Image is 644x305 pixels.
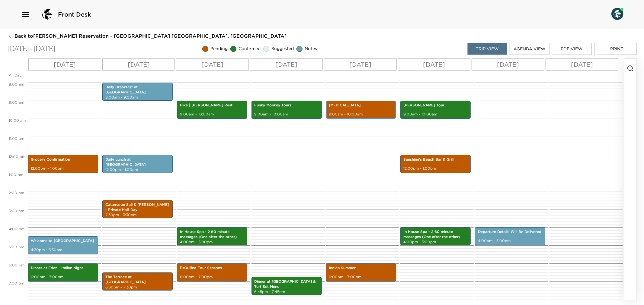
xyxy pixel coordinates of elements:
[255,279,319,289] p: Dinner at [GEOGRAPHIC_DATA] & Turf Set Menu
[14,33,287,39] span: Back to [PERSON_NAME] Reservation - [GEOGRAPHIC_DATA] [GEOGRAPHIC_DATA], [GEOGRAPHIC_DATA]
[7,209,26,213] span: 3:00 PM
[105,85,170,95] p: Daily Breakfast at [GEOGRAPHIC_DATA]
[478,229,542,234] p: Departure Details Will Be Delivered
[7,263,26,267] span: 6:00 PM
[423,60,445,69] p: [DATE]
[105,95,170,100] p: 8:00am - 9:00am
[7,118,27,123] span: 10:00 AM
[102,272,173,291] div: The Terrace at [GEOGRAPHIC_DATA]6:30pm - 7:30pm
[180,275,244,280] p: 6:00pm - 7:00pm
[7,154,27,159] span: 12:00 PM
[7,172,25,177] span: 1:00 PM
[7,100,26,105] span: 9:00 AM
[105,167,170,172] p: 12:00pm - 1:00pm
[40,7,54,22] img: logo
[180,229,244,240] p: In House Spa - 2 60 minute massages (One after the other)
[255,289,319,294] p: 6:45pm - 7:45pm
[400,227,471,245] div: In House Spa - 2 60 minute massages (One after the other)4:00pm - 5:00pm
[255,112,319,117] p: 9:00am - 10:00am
[403,229,468,240] p: In House Spa - 2 60 minute massages (One after the other)
[475,227,545,245] div: Departure Details Will Be Delivered4:00pm - 5:00pm
[31,275,95,280] p: 6:00pm - 7:00pm
[250,58,323,71] button: [DATE]
[31,266,95,271] p: Dinner at Eden - Italian Night
[201,60,223,69] p: [DATE]
[7,136,26,141] span: 11:00 AM
[326,101,396,119] div: [MEDICAL_DATA]9:00am - 10:00am
[105,275,170,285] p: The Terrace at [GEOGRAPHIC_DATA]
[403,240,468,245] p: 4:00pm - 5:00pm
[102,155,173,173] div: Daily Lunch at [GEOGRAPHIC_DATA]12:00pm - 1:00pm
[7,299,26,303] span: 8:00 PM
[31,157,95,162] p: Grocery Confirmation
[102,83,173,101] div: Daily Breakfast at [GEOGRAPHIC_DATA]8:00am - 9:00am
[510,43,549,55] button: Agenda View
[597,43,637,55] button: Print
[349,60,371,69] p: [DATE]
[105,285,170,290] p: 6:30pm - 7:30pm
[180,266,244,271] p: EsQuilina Four Seasons
[472,58,544,71] button: [DATE]
[9,73,26,78] p: All Day
[403,166,468,171] p: 12:00pm - 1:00pm
[255,103,319,108] p: Funky Monkey Tours
[275,60,297,69] p: [DATE]
[252,277,322,295] div: Dinner at [GEOGRAPHIC_DATA] & Turf Set Menu6:45pm - 7:45pm
[239,46,261,52] span: Confirmed
[31,238,95,244] p: Welcome to [GEOGRAPHIC_DATA]
[571,60,593,69] p: [DATE]
[400,155,471,173] div: Sunshine's Beach Bar & Grill12:00pm - 1:00pm
[28,155,98,173] div: Grocery Confirmation12:00pm - 1:00pm
[324,58,397,71] button: [DATE]
[102,200,173,218] div: Catamaran Sail & [PERSON_NAME] - Private Half Day2:30pm - 3:30pm
[326,263,396,281] div: Indian Summer6:00pm - 7:00pm
[105,212,170,218] p: 2:30pm - 3:30pm
[28,236,98,254] div: Welcome to [GEOGRAPHIC_DATA]4:30pm - 5:30pm
[478,238,542,244] p: 4:00pm - 5:00pm
[7,33,287,39] button: Back to[PERSON_NAME] Reservation - [GEOGRAPHIC_DATA] [GEOGRAPHIC_DATA], [GEOGRAPHIC_DATA]
[552,43,592,55] button: PDF View
[7,245,26,249] span: 5:00 PM
[252,101,322,119] div: Funky Monkey Tours9:00am - 10:00am
[180,103,244,108] p: Hike | [PERSON_NAME] Rest
[329,266,393,271] p: Indian Summer
[403,103,468,108] p: [PERSON_NAME] Tour
[305,46,317,52] span: Notes
[105,157,170,167] p: Daily Lunch at [GEOGRAPHIC_DATA]
[403,112,468,117] p: 9:00am - 10:00am
[329,275,393,280] p: 6:00pm - 7:00pm
[180,240,244,245] p: 4:00pm - 5:00pm
[180,112,244,117] p: 9:00am - 10:00am
[329,103,393,108] p: [MEDICAL_DATA]
[329,112,393,117] p: 9:00am - 10:00am
[272,46,294,52] span: Suggested
[211,46,228,52] span: Pending
[467,43,507,55] button: Trip View
[398,58,471,71] button: [DATE]
[176,58,249,71] button: [DATE]
[58,10,91,19] span: Front Desk
[177,101,247,119] div: Hike | [PERSON_NAME] Rest9:00am - 10:00am
[403,157,468,162] p: Sunshine's Beach Bar & Grill
[546,58,618,71] button: [DATE]
[102,58,175,71] button: [DATE]
[7,82,26,86] span: 8:00 AM
[611,8,623,20] img: User
[28,263,98,281] div: Dinner at Eden - Italian Night6:00pm - 7:00pm
[54,60,76,69] p: [DATE]
[177,263,247,281] div: EsQuilina Four Seasons6:00pm - 7:00pm
[31,247,95,253] p: 4:30pm - 5:30pm
[128,60,150,69] p: [DATE]
[7,281,26,285] span: 7:00 PM
[400,101,471,119] div: [PERSON_NAME] Tour9:00am - 10:00am
[31,166,95,171] p: 12:00pm - 1:00pm
[177,227,247,245] div: In House Spa - 2 60 minute massages (One after the other)4:00pm - 5:00pm
[28,58,101,71] button: [DATE]
[7,190,26,195] span: 2:00 PM
[7,227,26,231] span: 4:00 PM
[497,60,519,69] p: [DATE]
[105,202,170,212] p: Catamaran Sail & [PERSON_NAME] - Private Half Day
[7,45,55,53] p: [DATE] - [DATE]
